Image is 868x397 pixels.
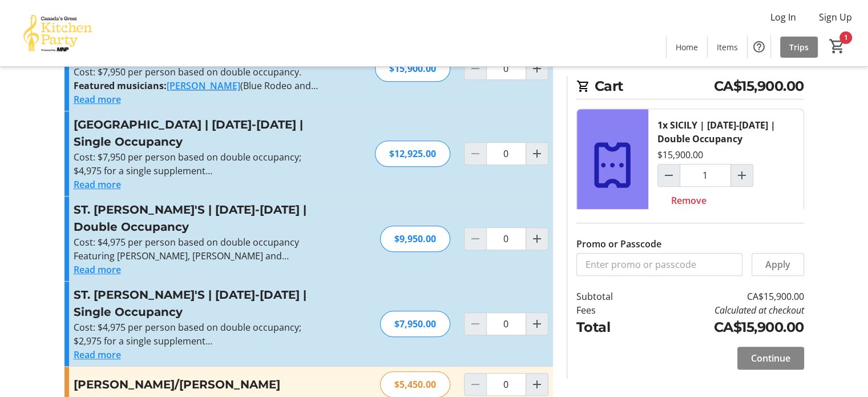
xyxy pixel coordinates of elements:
button: Remove [657,189,720,212]
div: $15,900.00 [657,148,703,162]
td: Fees [576,303,642,317]
span: Items [717,41,738,53]
p: (Blue Rodeo and the [PERSON_NAME] Band), ([PERSON_NAME] and the Legendary Hearts and The Cariboo ... [74,79,323,93]
button: Increment by one [526,374,548,395]
button: Increment by one [731,165,753,186]
a: [PERSON_NAME] [167,79,240,92]
button: Read more [74,178,121,191]
span: Home [676,41,698,53]
input: ST. JOHN'S | May 24-29, 2026 | Single Occupancy Quantity [486,312,526,335]
div: $12,925.00 [375,141,450,167]
div: $15,900.00 [375,55,450,82]
button: Continue [737,347,804,370]
span: CA$15,900.00 [714,76,804,97]
span: Apply [765,258,790,271]
button: Decrement by one [658,165,680,186]
button: Help [748,35,770,58]
input: ST. JOHN'S | May 24-29, 2026 | Double Occupancy Quantity [486,227,526,250]
button: Increment by one [526,58,548,79]
button: Read more [74,348,121,362]
div: 1x SICILY | [DATE]-[DATE] | Double Occupancy [657,118,794,146]
input: SPAIN | May 12-19, 2026 | Single Occupancy Quantity [486,142,526,165]
td: CA$15,900.00 [642,290,804,303]
span: Log In [770,10,796,24]
input: SPAIN | May 12-19, 2026 | Double Occupancy Quantity [486,57,526,80]
span: Trips [789,41,809,53]
td: Subtotal [576,290,642,303]
input: SICILY | May 2-9, 2026 | Double Occupancy Quantity [680,164,731,187]
label: Promo or Passcode [576,237,661,251]
h3: ST. [PERSON_NAME]'S | [DATE]-[DATE] | Double Occupancy [74,201,323,235]
img: Canada’s Great Kitchen Party's Logo [7,5,108,62]
div: $7,950.00 [380,311,450,337]
h3: [GEOGRAPHIC_DATA] | [DATE]-[DATE] | Single Occupancy [74,116,323,150]
button: Increment by one [526,143,548,165]
button: Increment by one [526,228,548,250]
span: Remove [671,194,706,207]
h3: ST. [PERSON_NAME]'S | [DATE]-[DATE] | Single Occupancy [74,286,323,320]
p: Featuring [PERSON_NAME], [PERSON_NAME] and [PERSON_NAME] in a finale concert! [74,249,323,263]
a: Home [667,37,707,58]
h3: [PERSON_NAME]/[PERSON_NAME] [74,376,323,393]
td: CA$15,900.00 [642,317,804,338]
td: Calculated at checkout [642,303,804,317]
input: Enter promo or passcode [576,253,742,276]
h2: Cart [576,76,804,99]
div: $9,950.00 [380,226,450,252]
td: Total [576,317,642,338]
span: Sign Up [819,10,852,24]
p: Cost: $4,975 per person based on double occupancy; $2,975 for a single supplement [74,320,323,348]
input: Kate/Terry Quantity [486,373,526,396]
a: Items [708,37,747,58]
button: Cart [827,36,847,57]
span: Continue [751,351,790,365]
button: Apply [752,253,804,276]
a: Trips [780,37,818,58]
strong: Featured musicians: [74,79,240,92]
button: Read more [74,93,121,106]
button: Sign Up [810,8,861,26]
p: Cost: $4,975 per person based on double occupancy [74,235,323,249]
button: Read more [74,263,121,276]
button: Increment by one [526,313,548,335]
p: Cost: $7,950 per person based on double occupancy; $4,975 for a single supplement [74,150,323,178]
p: Cost: $7,950 per person based on double occupancy. [74,65,323,79]
button: Log In [761,8,805,26]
